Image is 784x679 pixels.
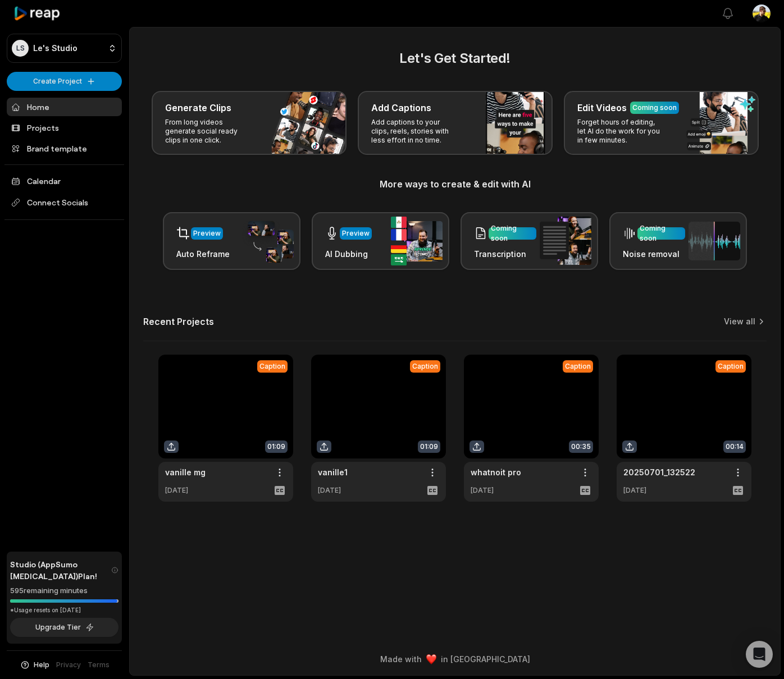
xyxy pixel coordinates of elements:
[165,118,252,145] p: From long videos generate social ready clips in one click.
[20,660,49,670] button: Help
[165,101,231,114] h3: Generate Clips
[371,101,431,114] h3: Add Captions
[577,118,664,145] p: Forget hours of editing, let AI do the work for you in few minutes.
[491,223,534,244] div: Coming soon
[426,654,436,664] img: heart emoji
[7,139,122,158] a: Brand template
[724,316,755,327] a: View all
[623,466,695,478] a: 20250701_132522
[193,228,221,238] div: Preview
[318,466,348,478] a: vanille1
[33,43,78,53] p: Le's Studio
[623,248,685,260] h3: Noise removal
[7,72,122,91] button: Create Project
[471,466,521,478] a: whatnoit pro
[689,222,740,260] img: noise_removal.png
[7,118,122,137] a: Projects
[746,641,773,668] div: Open Intercom Messenger
[140,653,770,665] div: Made with in [GEOGRAPHIC_DATA]
[88,660,110,670] a: Terms
[342,228,370,238] div: Preview
[143,177,767,191] h3: More ways to create & edit with AI
[632,103,677,113] div: Coming soon
[165,466,206,478] a: vanille mg
[391,217,443,265] img: ai_dubbing.png
[371,118,458,145] p: Add captions to your clips, reels, stories with less effort in no time.
[176,248,230,260] h3: Auto Reframe
[143,316,214,327] h2: Recent Projects
[12,40,29,57] div: LS
[577,101,627,114] h3: Edit Videos
[7,98,122,116] a: Home
[242,219,294,263] img: auto_reframe.png
[540,217,591,265] img: transcription.png
[10,606,118,614] div: *Usage resets on [DATE]
[10,585,118,597] div: 595 remaining minutes
[7,172,122,190] a: Calendar
[10,558,111,582] span: Studio (AppSumo [MEDICAL_DATA]) Plan!
[10,618,118,637] button: Upgrade Tier
[143,48,767,68] h2: Let's Get Started!
[34,660,49,670] span: Help
[640,223,683,244] div: Coming soon
[56,660,81,670] a: Privacy
[325,248,372,260] h3: AI Dubbing
[474,248,536,260] h3: Transcription
[7,192,122,213] span: Connect Socials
